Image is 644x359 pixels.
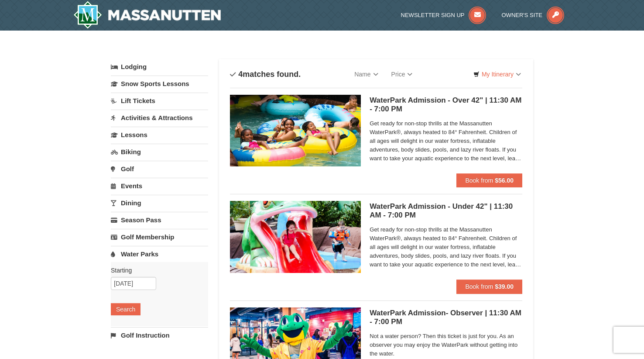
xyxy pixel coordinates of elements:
[401,12,486,18] a: Newsletter Sign Up
[111,212,208,228] a: Season Pass
[111,76,208,92] a: Snow Sports Lessons
[230,95,361,166] img: 6619917-1560-394ba125.jpg
[111,303,140,315] button: Search
[495,177,514,184] strong: $56.00
[73,1,221,29] a: Massanutten Resort
[370,202,522,220] h5: WaterPark Admission - Under 42" | 11:30 AM - 7:00 PM
[385,66,419,83] a: Price
[456,280,522,293] button: Book from $39.00
[230,201,361,273] img: 6619917-1570-0b90b492.jpg
[502,12,565,18] a: Owner's Site
[370,96,522,114] h5: WaterPark Admission - Over 42" | 11:30 AM - 7:00 PM
[502,12,543,18] span: Owner's Site
[73,1,221,29] img: Massanutten Resort Logo
[370,225,522,269] span: Get ready for non-stop thrills at the Massanutten WaterPark®, always heated to 84° Fahrenheit. Ch...
[111,93,208,109] a: Lift Tickets
[111,161,208,177] a: Golf
[370,332,522,358] span: Not a water person? Then this ticket is just for you. As an observer you may enjoy the WaterPark ...
[401,12,465,18] span: Newsletter Sign Up
[465,283,493,290] span: Book from
[348,66,384,83] a: Name
[111,144,208,160] a: Biking
[370,309,522,326] h5: WaterPark Admission- Observer | 11:30 AM - 7:00 PM
[111,229,208,245] a: Golf Membership
[111,127,208,143] a: Lessons
[465,177,493,184] span: Book from
[111,246,208,262] a: Water Parks
[111,110,208,126] a: Activities & Attractions
[111,266,202,275] label: Starting
[468,68,527,81] a: My Itinerary
[370,119,522,163] span: Get ready for non-stop thrills at the Massanutten WaterPark®, always heated to 84° Fahrenheit. Ch...
[111,327,208,343] a: Golf Instruction
[495,283,514,290] strong: $39.00
[456,173,522,187] button: Book from $56.00
[111,59,208,75] a: Lodging
[111,178,208,194] a: Events
[111,195,208,211] a: Dining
